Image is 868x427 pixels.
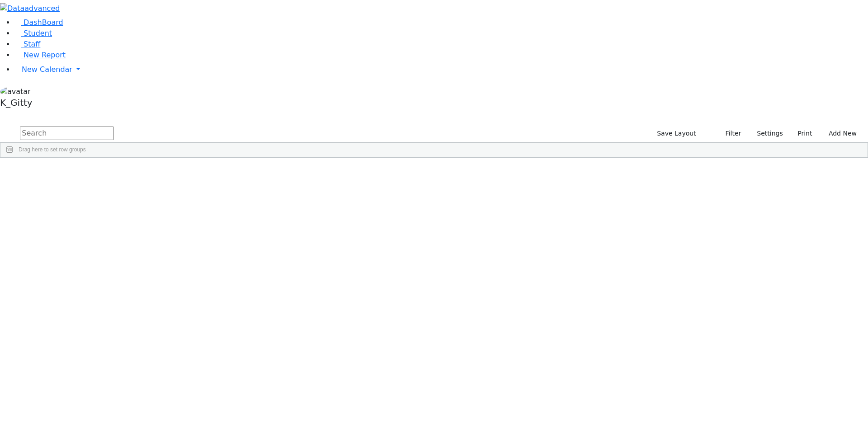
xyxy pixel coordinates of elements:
a: New Calendar [14,61,868,79]
button: Save Layout [653,127,700,141]
a: Staff [14,40,40,48]
a: Student [14,29,52,38]
input: Search [20,127,114,140]
span: DashBoard [24,18,63,27]
span: Student [24,29,52,38]
button: Print [787,127,816,141]
span: Staff [24,40,40,48]
button: Settings [745,127,787,141]
span: New Calendar [22,65,72,74]
span: Drag here to set row groups [19,146,86,153]
button: Filter [714,127,745,141]
a: New Report [14,51,66,59]
a: DashBoard [14,18,63,27]
span: New Report [24,51,66,59]
button: Add New [820,127,861,141]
